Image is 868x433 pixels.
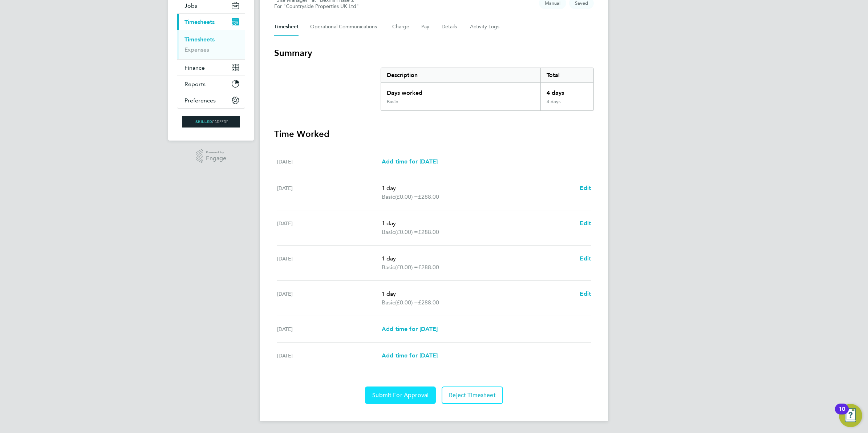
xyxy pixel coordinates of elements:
[184,36,215,43] a: Timesheets
[580,220,591,227] span: Edit
[274,18,299,36] button: Timesheet
[310,18,381,36] button: Operational Communications
[540,99,593,110] div: 4 days
[277,290,382,307] div: [DATE]
[580,219,591,228] a: Edit
[277,325,382,333] div: [DATE]
[196,149,227,163] a: Powered byEngage
[184,19,215,25] span: Timesheets
[382,325,438,333] a: Add time for [DATE]
[382,158,438,165] span: Add time for [DATE]
[177,30,245,59] div: Timesheets
[381,68,594,111] div: Summary
[372,392,429,399] span: Submit For Approval
[382,263,395,272] span: Basic
[418,299,439,306] span: £288.00
[382,298,395,307] span: Basic
[580,254,591,263] a: Edit
[580,290,591,297] span: Edit
[580,184,591,193] a: Edit
[382,157,438,166] a: Add time for [DATE]
[421,18,430,36] button: Pay
[580,290,591,298] a: Edit
[277,157,382,166] div: [DATE]
[206,155,226,162] span: Engage
[184,2,197,9] span: Jobs
[449,392,496,399] span: Reject Timesheet
[177,14,245,30] button: Timesheets
[184,46,209,53] a: Expenses
[382,254,574,263] p: 1 day
[184,64,205,71] span: Finance
[382,193,395,201] span: Basic
[395,228,418,235] span: (£0.00) =
[381,68,540,82] div: Description
[395,299,418,306] span: (£0.00) =
[277,219,382,236] div: [DATE]
[206,149,226,155] span: Powered by
[274,128,594,140] h3: Time Worked
[382,184,574,193] p: 1 day
[387,99,398,105] div: Basic
[177,76,245,92] button: Reports
[418,264,439,271] span: £288.00
[442,18,458,36] button: Details
[274,47,594,404] section: Timesheet
[839,404,862,427] button: Open Resource Center, 10 new notifications
[381,83,540,99] div: Days worked
[540,83,593,99] div: 4 days
[365,387,436,404] button: Submit For Approval
[470,18,500,36] button: Activity Logs
[418,228,439,235] span: £288.00
[274,47,594,59] h3: Summary
[382,325,438,332] span: Add time for [DATE]
[177,92,245,108] button: Preferences
[580,255,591,262] span: Edit
[277,184,382,201] div: [DATE]
[395,264,418,271] span: (£0.00) =
[392,18,410,36] button: Charge
[184,97,216,104] span: Preferences
[418,193,439,200] span: £288.00
[277,351,382,360] div: [DATE]
[382,228,395,236] span: Basic
[184,81,206,88] span: Reports
[177,60,245,76] button: Finance
[382,290,574,298] p: 1 day
[382,352,438,359] span: Add time for [DATE]
[277,254,382,272] div: [DATE]
[395,193,418,200] span: (£0.00) =
[580,185,591,191] span: Edit
[182,116,240,128] img: skilledcareers-logo-retina.png
[442,387,503,404] button: Reject Timesheet
[382,219,574,228] p: 1 day
[382,351,438,360] a: Add time for [DATE]
[540,68,593,82] div: Total
[839,409,845,418] div: 10
[177,116,245,128] a: Go to home page
[274,3,359,9] div: For "Countryside Properties UK Ltd"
